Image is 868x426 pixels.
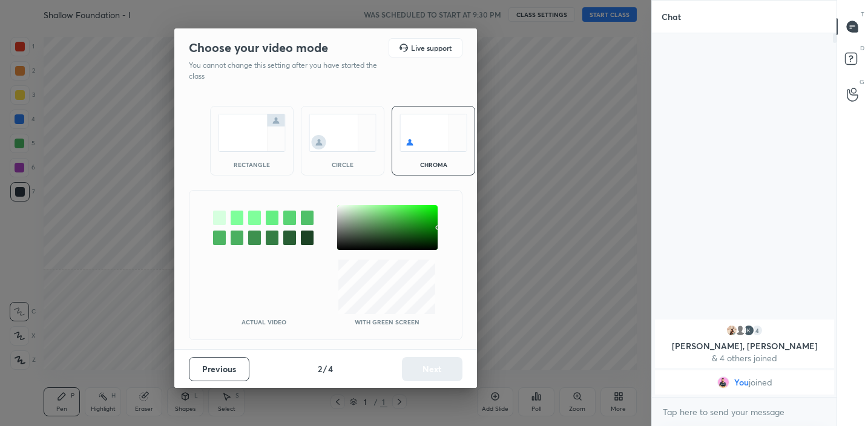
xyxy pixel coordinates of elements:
p: You cannot change this setting after you have started the class [189,60,385,82]
div: rectangle [228,162,276,168]
img: normalScreenIcon.ae25ed63.svg [218,114,286,152]
img: default.png [734,324,746,336]
div: grid [652,317,837,397]
p: G [860,77,864,87]
img: b11ed85332c64062875af2cf60ebcfc1.40415308_3 [743,324,755,336]
p: Actual Video [242,319,286,325]
p: D [860,44,864,53]
img: chromaScreenIcon.c19ab0a0.svg [399,114,467,152]
h4: 4 [328,362,333,375]
img: 69adbf50439047a0b88312e6155420e1.jpg [717,376,729,388]
p: T [861,10,864,19]
span: You [734,378,748,387]
p: [PERSON_NAME], [PERSON_NAME] [662,341,827,351]
h4: 2 [318,362,322,375]
button: Previous [189,357,249,381]
div: circle [318,162,367,168]
h4: / [323,362,327,375]
p: Chat [652,1,691,33]
p: With green screen [355,319,419,325]
span: joined [748,378,772,387]
h2: Choose your video mode [189,40,328,56]
img: circleScreenIcon.acc0effb.svg [309,114,376,152]
p: & 4 others joined [662,353,827,363]
h5: Live support [411,44,452,51]
div: 4 [751,324,763,336]
div: chroma [409,162,458,168]
img: 45d058ddf9884f4d8bda7d51f72e4352.jpg [726,324,738,336]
